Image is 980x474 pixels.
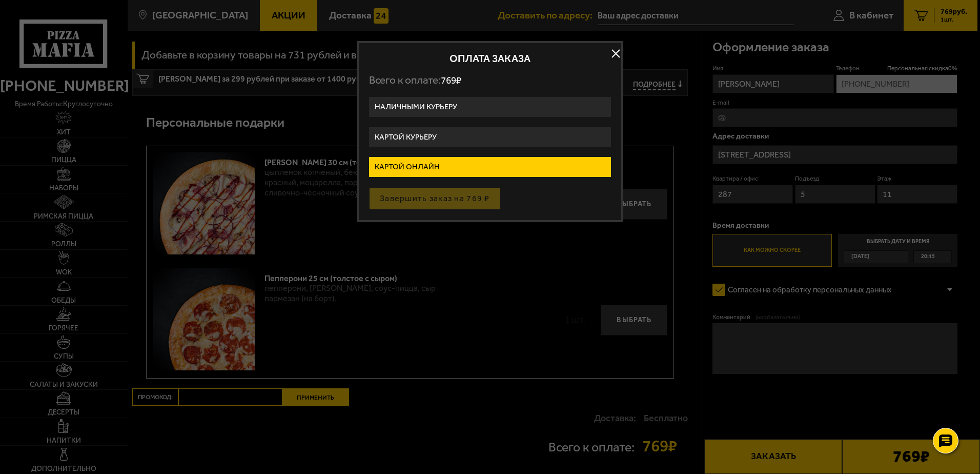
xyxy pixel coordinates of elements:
label: Наличными курьеру [369,97,611,117]
span: 769 ₽ [441,74,461,86]
label: Картой онлайн [369,157,611,177]
h2: Оплата заказа [369,53,611,64]
label: Картой курьеру [369,127,611,147]
p: Всего к оплате: [369,74,611,87]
